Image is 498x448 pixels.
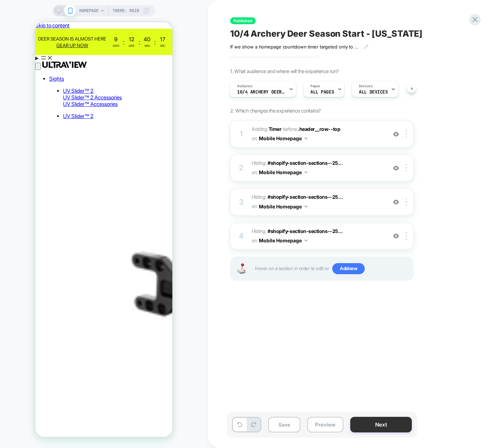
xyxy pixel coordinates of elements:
span: Pages [310,84,320,89]
a: UV Slider™ Accessories [28,79,82,85]
span: on [252,168,257,177]
span: 10/4 Archery Deer Season Start - [US_STATE] [230,28,423,39]
b: Timer [269,126,282,132]
img: crossed eye [393,199,399,205]
span: #shopify-section-sections--25... [268,194,343,200]
span: Devices [359,84,372,89]
span: 2. Which changes the experience contains? [230,108,320,114]
div: 40 [107,14,117,20]
span: Adding [252,126,281,132]
a: UV Slider™ 2 [28,65,58,72]
div: Hrs [91,22,101,25]
div: 3 [238,195,245,209]
img: Joystick [234,263,248,274]
span: Hover on a section in order to edit or [255,263,409,274]
img: down arrow [305,206,307,207]
span: on [252,134,257,143]
u: Gear Up Now [21,20,53,26]
div: : [103,16,105,24]
span: Hiding : [252,192,383,211]
div: Min [107,22,117,25]
span: Hiding : [252,227,383,245]
span: ALL PAGES [310,90,334,95]
button: Mobile Homepage [259,133,307,143]
span: BEFORE [283,126,297,132]
img: crossed eye [393,233,399,239]
span: .header__row--top [298,126,340,132]
img: close [406,164,407,172]
span: 1. What audience and where will the experience run? [230,68,338,74]
a: UV Slider™ 2 Accessories [28,72,87,79]
img: close [406,130,407,138]
span: #shopify-section-sections--25... [268,228,343,234]
button: Save [268,417,300,432]
div: 17 [122,14,133,20]
div: 4 [238,229,245,243]
span: Hiding : [252,159,383,177]
div: : [88,16,89,24]
span: Audience [237,84,253,89]
div: Days [75,22,86,25]
img: crossed eye [393,165,399,171]
div: 2 [238,161,245,175]
span: #shopify-section-sections--25... [268,160,343,166]
div: 1 [238,127,245,141]
span: ALL DEVICES [359,90,388,95]
img: crossed eye [393,131,399,137]
span: If we show a homepage countdown timer targeted only to visitors from our top 5 selling states, co... [230,44,359,50]
button: Preview [307,417,343,432]
div: 12 [91,14,101,20]
span: HOMEPAGE [79,5,99,16]
img: down arrow [305,240,307,241]
span: Theme: MAIN [112,5,139,16]
img: close [406,232,407,240]
span: on [252,202,257,210]
div: 9 [75,14,86,20]
div: Sec [122,22,133,25]
img: down arrow [305,137,307,139]
span: 10/4 Archery Deer Season Start [237,90,286,95]
span: Add new [332,263,365,274]
button: Mobile Homepage [259,201,307,212]
button: Mobile Homepage [259,167,307,177]
a: Sights [14,53,29,60]
span: Deer season is almost here [3,14,71,19]
a: UV Slider™ 2 [28,91,58,97]
button: Mobile Homepage [259,235,307,245]
img: down arrow [305,171,307,173]
button: Next [350,417,412,432]
span: Published [230,17,256,24]
img: close [406,198,407,206]
div: : [119,16,120,24]
span: on [252,236,257,245]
